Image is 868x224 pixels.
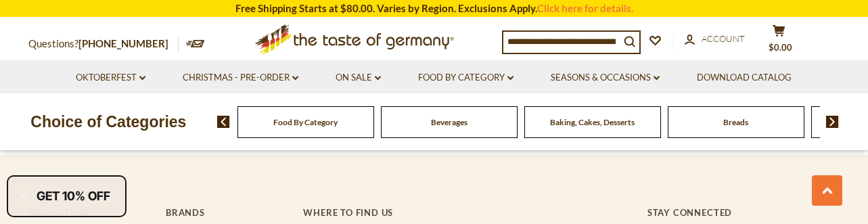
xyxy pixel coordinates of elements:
[166,207,290,218] h4: Brands
[28,35,179,53] p: Questions?
[273,117,338,127] a: Food By Category
[769,42,792,53] span: $0.00
[685,32,745,47] a: Account
[78,37,168,49] a: [PHONE_NUMBER]
[550,117,635,127] a: Baking, Cakes, Desserts
[759,24,800,58] button: $0.00
[336,70,381,85] a: On Sale
[826,116,839,128] img: next arrow
[183,70,298,85] a: Christmas - PRE-ORDER
[431,117,467,127] a: Beverages
[217,116,230,128] img: previous arrow
[551,70,660,85] a: Seasons & Occasions
[303,207,593,218] h4: Where to find us
[697,70,792,85] a: Download Catalog
[537,2,633,14] a: Click here for details.
[723,117,748,127] a: Breads
[647,207,840,218] h4: Stay Connected
[76,70,145,85] a: Oktoberfest
[702,33,745,44] span: Account
[418,70,513,85] a: Food By Category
